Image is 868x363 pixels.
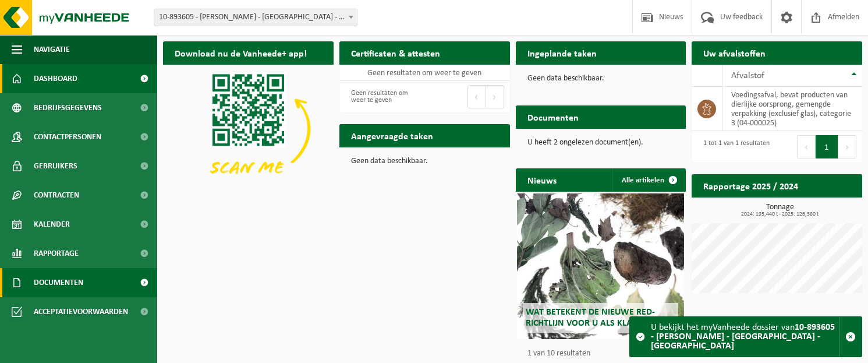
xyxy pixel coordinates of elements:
[345,84,419,110] div: Geen resultaten om weer te geven
[34,93,102,122] span: Bedrijfsgegevens
[154,9,357,26] span: 10-893605 - CHANTIER FERRERO - VEOLIA - ARLON
[486,85,504,108] button: Next
[467,85,486,108] button: Previous
[651,323,835,351] strong: 10-893605 - [PERSON_NAME] - [GEOGRAPHIC_DATA] - [GEOGRAPHIC_DATA]
[526,308,655,328] span: Wat betekent de nieuwe RED-richtlijn voor u als klant?
[612,168,685,192] a: Alle artikelen
[339,124,445,147] h2: Aangevraagde taken
[34,181,79,210] span: Contracten
[163,41,318,64] h2: Download nu de Vanheede+ app!
[838,135,856,158] button: Next
[154,9,357,26] span: 10-893605 - CHANTIER FERRERO - VEOLIA - ARLON
[34,35,70,64] span: Navigatie
[816,135,838,158] button: 1
[34,64,77,93] span: Dashboard
[516,105,590,128] h2: Documenten
[517,193,684,339] a: Wat betekent de nieuwe RED-richtlijn voor u als klant?
[697,212,862,217] span: 2024: 195,440 t - 2025: 126,580 t
[34,151,77,181] span: Gebruikers
[692,174,810,197] h2: Rapportage 2025 / 2024
[527,350,681,358] p: 1 van 10 resultaten
[722,87,862,131] td: voedingsafval, bevat producten van dierlijke oorsprong, gemengde verpakking (exclusief glas), cat...
[697,203,862,217] h3: Tonnage
[351,157,498,165] p: Geen data beschikbaar.
[34,297,128,326] span: Acceptatievoorwaarden
[163,65,334,193] img: Download de VHEPlus App
[527,75,675,83] p: Geen data beschikbaar.
[731,71,764,80] span: Afvalstof
[516,41,608,64] h2: Ingeplande taken
[34,239,79,268] span: Rapportage
[34,268,83,297] span: Documenten
[697,134,770,160] div: 1 tot 1 van 1 resultaten
[339,41,452,64] h2: Certificaten & attesten
[651,317,839,357] div: U bekijkt het myVanheede dossier van
[527,139,675,147] p: U heeft 2 ongelezen document(en).
[34,210,70,239] span: Kalender
[797,135,816,158] button: Previous
[692,41,777,64] h2: Uw afvalstoffen
[34,122,101,151] span: Contactpersonen
[339,65,510,81] td: Geen resultaten om weer te geven
[516,168,568,191] h2: Nieuws
[775,197,861,220] a: Bekijk rapportage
